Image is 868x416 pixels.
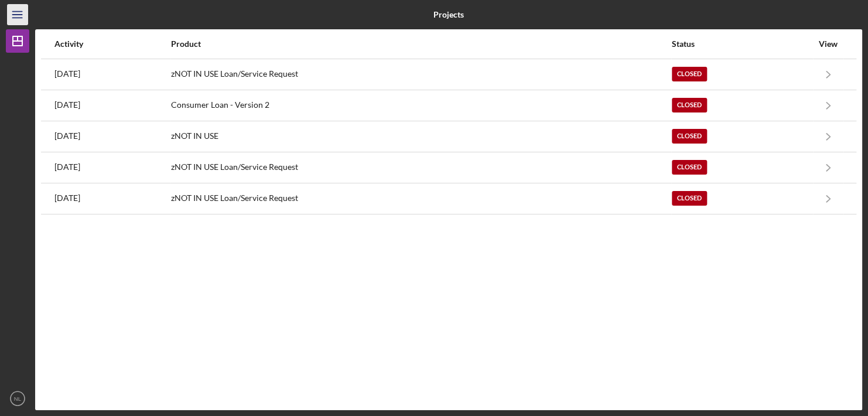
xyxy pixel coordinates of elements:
time: 2023-06-27 22:10 [54,162,80,172]
div: Closed [672,67,707,81]
div: zNOT IN USE [171,122,671,151]
b: Projects [433,10,464,19]
div: zNOT IN USE Loan/Service Request [171,60,671,89]
div: zNOT IN USE Loan/Service Request [171,153,671,182]
div: Closed [672,98,707,112]
time: 2024-05-20 15:50 [54,100,80,110]
div: Closed [672,160,707,175]
div: zNOT IN USE Loan/Service Request [171,184,671,213]
div: Activity [54,39,170,49]
div: View [814,39,843,49]
div: Product [171,39,671,49]
time: 2024-12-30 23:52 [54,69,80,79]
div: Closed [672,129,707,144]
text: NL [14,395,22,402]
div: Consumer Loan - Version 2 [171,91,671,120]
div: Closed [672,191,707,206]
time: 2024-03-07 21:59 [54,131,80,141]
button: NL [6,387,29,410]
time: 2023-03-06 20:55 [54,193,80,203]
div: Status [672,39,812,49]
